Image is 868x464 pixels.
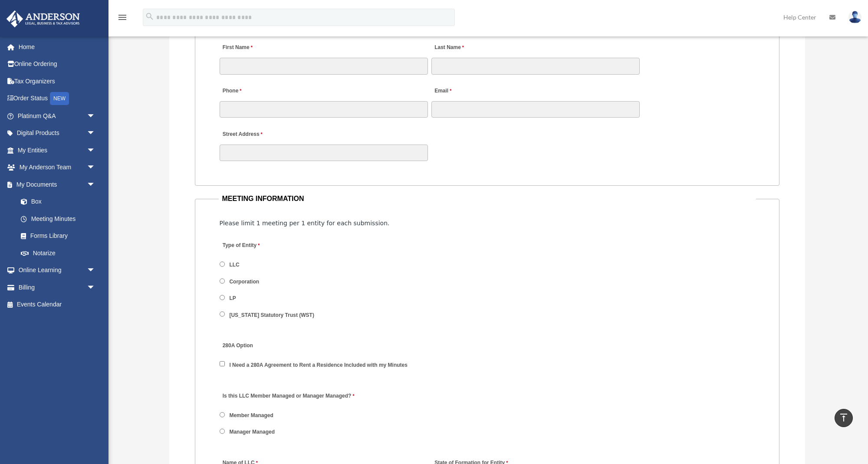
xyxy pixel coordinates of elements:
[6,176,108,193] a: My Documentsarrow_drop_down
[838,412,849,423] i: vertical_align_top
[431,86,454,97] label: Email
[431,42,466,54] label: Last Name
[6,279,108,296] a: Billingarrow_drop_down
[220,42,255,54] label: First Name
[50,92,69,105] div: NEW
[220,220,390,227] span: Please limit 1 meeting per 1 entity for each submission.
[220,86,244,97] label: Phone
[87,125,104,142] span: arrow_drop_down
[219,193,756,205] legend: MEETING INFORMATION
[227,261,243,269] label: LLC
[87,107,104,125] span: arrow_drop_down
[220,340,302,352] label: 280A Option
[6,296,108,313] a: Events Calendar
[6,142,108,159] a: My Entitiesarrow_drop_down
[117,12,128,23] i: menu
[227,295,239,303] label: LP
[12,244,108,262] a: Notarize
[87,142,104,159] span: arrow_drop_down
[220,128,302,140] label: Street Address
[220,240,302,252] label: Type of Entity
[12,193,108,211] a: Box
[87,159,104,177] span: arrow_drop_down
[12,210,104,227] a: Meeting Minutes
[4,10,82,27] img: Anderson Advisors Platinum Portal
[835,409,853,427] a: vertical_align_top
[12,227,108,245] a: Forms Library
[6,56,108,73] a: Online Ordering
[227,362,411,369] label: I Need a 280A Agreement to Rent a Residence Included with my Minutes
[87,262,104,280] span: arrow_drop_down
[220,390,357,402] label: Is this LLC Member Managed or Manager Managed?
[227,311,317,319] label: [US_STATE] Statutory Trust (WST)
[227,428,278,436] label: Manager Managed
[6,72,108,90] a: Tax Organizers
[6,90,108,108] a: Order StatusNEW
[87,176,104,194] span: arrow_drop_down
[6,159,108,176] a: My Anderson Teamarrow_drop_down
[6,38,108,56] a: Home
[6,262,108,279] a: Online Learningarrow_drop_down
[87,279,104,296] span: arrow_drop_down
[6,107,108,125] a: Platinum Q&Aarrow_drop_down
[227,412,276,420] label: Member Managed
[6,125,108,142] a: Digital Productsarrow_drop_down
[117,15,128,23] a: menu
[227,278,262,286] label: Corporation
[145,12,155,21] i: search
[848,11,861,23] img: User Pic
